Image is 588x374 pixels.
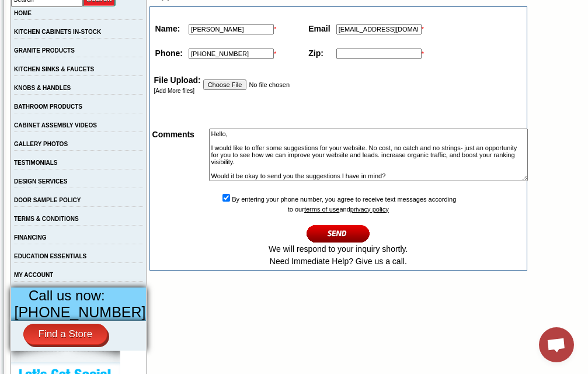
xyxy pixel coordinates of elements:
a: GALLERY PHOTOS [14,141,68,147]
strong: Email [308,24,330,33]
a: FINANCING [14,234,47,241]
a: KITCHEN SINKS & FAUCETS [14,66,94,72]
a: HOME [14,10,32,16]
td: By entering your phone number, you agree to receive text messages according to our and [151,191,526,269]
a: BATHROOM PRODUCTS [14,103,82,110]
strong: Zip: [308,49,323,58]
span: [PHONE_NUMBER] [15,304,146,320]
a: EDUCATION ESSENTIALS [14,253,86,259]
a: KNOBS & HANDLES [14,85,71,91]
a: MY ACCOUNT [14,272,53,278]
strong: Comments [152,130,194,139]
a: privacy policy [350,206,389,213]
a: DESIGN SERVICES [14,178,68,185]
a: terms of use [304,206,340,213]
span: Call us now: [29,288,105,303]
input: +1(XXX)-XXX-XXXX [189,49,274,59]
a: KITCHEN CABINETS IN-STOCK [14,29,101,35]
strong: Phone: [155,49,183,58]
a: TESTIMONIALS [14,160,57,166]
strong: File Upload: [154,75,201,85]
a: GRANITE PRODUCTS [14,47,75,54]
a: DOOR SAMPLE POLICY [14,197,81,203]
input: Continue [307,224,370,243]
div: Open chat [539,327,574,362]
strong: Name: [155,24,180,33]
span: We will respond to your inquiry shortly. Need Immediate Help? Give us a call. [269,244,408,266]
a: TERMS & CONDITIONS [14,216,79,222]
a: CABINET ASSEMBLY VIDEOS [14,122,97,129]
a: [Add More files] [154,88,194,94]
a: Find a Store [23,324,108,345]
